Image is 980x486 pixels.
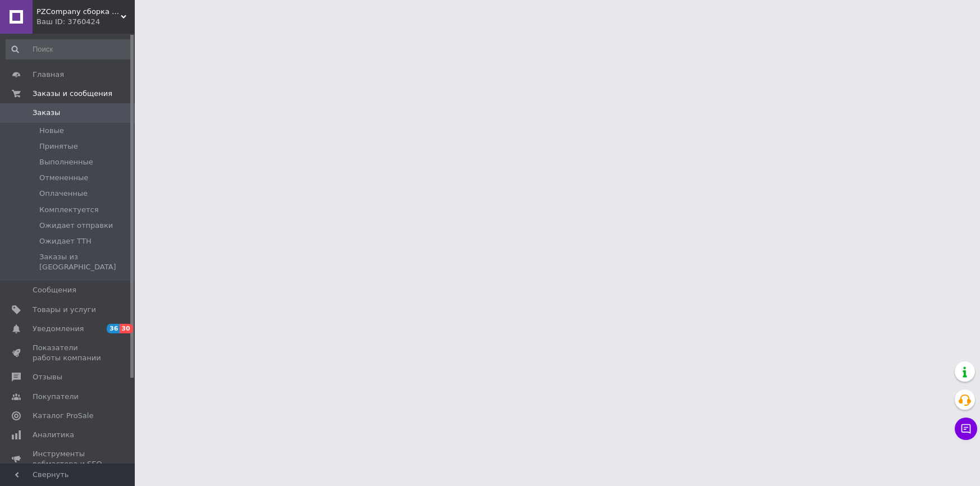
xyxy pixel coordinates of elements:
span: Заказы и сообщения [33,89,112,99]
span: Каталог ProSale [33,411,93,421]
span: Новые [39,126,64,136]
span: 36 [107,324,120,333]
span: Аналитика [33,430,74,440]
span: Комплектуется [39,205,98,215]
span: Покупатели [33,392,79,402]
span: Отзывы [33,372,62,382]
span: Оплаченные [39,189,88,199]
span: Главная [33,70,64,80]
span: Инструменты вебмастера и SEO [33,449,104,469]
span: 30 [120,324,133,333]
span: Заказы [33,108,60,118]
span: Выполненные [39,157,93,167]
input: Поиск [6,39,132,59]
span: Показатели работы компании [33,343,104,363]
span: Заказы из [GEOGRAPHIC_DATA] [39,252,131,272]
span: PZCompany сборка кабелей Инвертора - EcoFlow - Солнечных Панелей [37,7,121,17]
span: Уведомления [33,324,84,334]
span: Товары и услуги [33,305,96,315]
span: Ожидает отправки [39,221,113,231]
span: Принятые [39,141,78,152]
span: Ожидает ТТН [39,236,92,246]
span: Сообщения [33,285,76,295]
div: Ваш ID: 3760424 [37,17,135,27]
button: Чат с покупателем [955,418,977,440]
span: Отмененные [39,173,88,183]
